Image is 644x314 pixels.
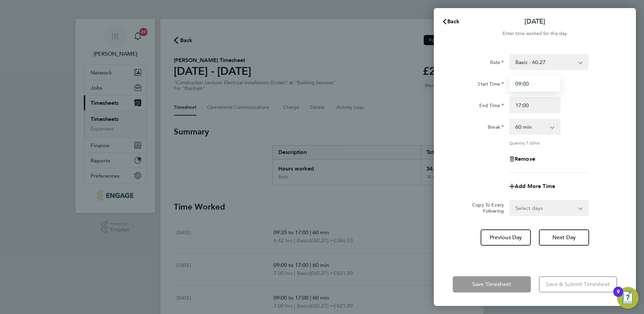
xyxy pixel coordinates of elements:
[515,156,535,162] span: Remove
[515,183,555,189] span: Add More Time
[509,75,560,92] input: E.g. 08:00
[539,229,589,246] button: Next Day
[490,234,522,241] span: Previous Day
[509,97,560,113] input: E.g. 18:00
[481,229,531,246] button: Previous Day
[435,15,466,28] button: Back
[488,124,504,132] label: Break
[526,140,534,146] span: 7.00
[509,184,555,189] button: Add More Time
[509,156,535,162] button: Remove
[490,59,504,67] label: Rate
[509,140,589,146] div: Quantity: hrs
[434,30,636,38] div: Enter time worked for this day.
[467,202,504,214] label: Copy To Every Following
[524,17,545,26] p: [DATE]
[447,18,460,25] span: Back
[617,287,639,309] button: Open Resource Center, 9 new notifications
[478,81,504,89] label: Start Time
[479,102,504,111] label: End Time
[552,234,576,241] span: Next Day
[617,292,620,301] div: 9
